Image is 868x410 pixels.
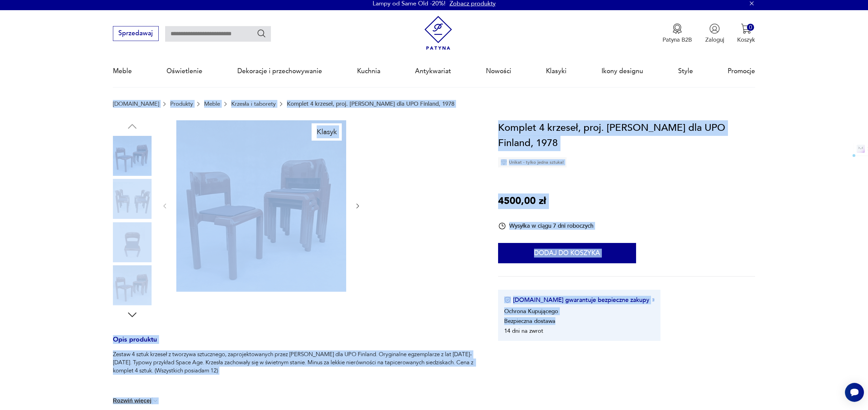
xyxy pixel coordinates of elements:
iframe: Smartsupp widget button [845,383,864,402]
h1: Komplet 4 krzeseł, proj. [PERSON_NAME] dla UPO Finland, 1978 [498,120,755,151]
img: chevron down [152,397,159,404]
a: Sprzedawaj [113,31,159,37]
img: Zdjęcie produktu Komplet 4 krzeseł, proj. Eero Aarnio dla UPO Finland, 1978 [176,120,346,291]
img: Zdjęcie produktu Komplet 4 krzeseł, proj. Eero Aarnio dla UPO Finland, 1978 [113,222,152,261]
li: 14 dni na zwrot [504,327,543,335]
li: Bezpieczna dostawa [504,317,555,325]
div: Wysyłka w ciągu 7 dni roboczych [498,222,593,230]
img: Patyna - sklep z meblami i dekoracjami vintage [421,16,455,50]
a: Meble [113,56,132,87]
div: 0 [747,24,754,31]
button: Dodaj do koszyka [498,243,636,263]
img: Ikona strzałki w prawo [652,298,654,302]
button: [DOMAIN_NAME] gwarantuje bezpieczne zakupy [504,296,654,304]
a: Produkty [170,101,193,107]
button: 0Koszyk [737,23,755,44]
img: Ikona certyfikatu [504,296,511,303]
p: Komplet 4 krzeseł, proj. [PERSON_NAME] dla UPO Finland, 1978 [287,101,454,107]
a: [DOMAIN_NAME] [113,101,159,107]
button: Rozwiń więcej [113,397,159,404]
p: Zaloguj [705,36,724,44]
img: Ikona diamentu [501,159,507,165]
p: 4500,00 zł [498,193,546,209]
a: Nowości [486,56,511,87]
div: Unikat - tylko jedna sztuka! [498,157,567,167]
img: Zdjęcie produktu Komplet 4 krzeseł, proj. Eero Aarnio dla UPO Finland, 1978 [113,179,152,218]
h3: Opis produktu [113,337,479,351]
button: Patyna B2B [663,23,692,44]
a: Klasyki [546,56,567,87]
img: Zdjęcie produktu Komplet 4 krzeseł, proj. Eero Aarnio dla UPO Finland, 1978 [113,265,152,304]
img: Ikonka użytkownika [709,23,720,34]
a: Kuchnia [357,56,380,87]
div: Klasyk [312,123,342,140]
a: Ikona medaluPatyna B2B [663,23,692,44]
a: Promocje [728,56,755,87]
button: Sprzedawaj [113,26,159,41]
li: Ochrona Kupującego [504,307,558,315]
a: Meble [204,101,220,107]
a: Oświetlenie [166,56,202,87]
img: Ikona koszyka [741,23,751,34]
img: Zdjęcie produktu Komplet 4 krzeseł, proj. Eero Aarnio dla UPO Finland, 1978 [113,136,152,175]
a: Ikony designu [601,56,643,87]
a: Antykwariat [415,56,451,87]
a: Krzesła i taborety [231,101,276,107]
button: Zaloguj [705,23,724,44]
p: Patyna B2B [663,36,692,44]
button: Szukaj [257,28,267,38]
p: Koszyk [737,36,755,44]
a: Dekoracje i przechowywanie [237,56,322,87]
a: Style [678,56,693,87]
img: Ikona medalu [672,23,683,34]
p: Zestaw 4 sztuk krzeseł z tworzywa sztucznego, zaprojektowanych przez [PERSON_NAME] dla UPO Finlan... [113,350,479,375]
